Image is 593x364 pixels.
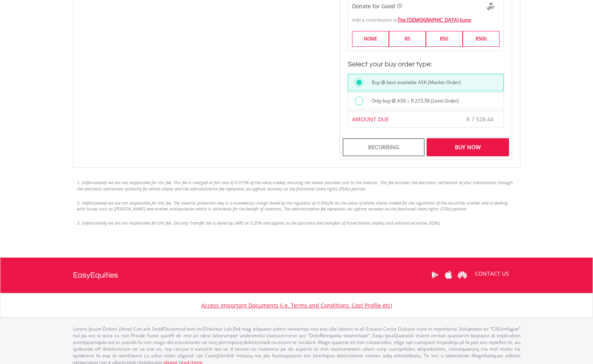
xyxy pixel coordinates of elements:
a: Access Important Documents (i.e. Terms and Conditions, Cost Profile etc) [201,302,392,309]
div: Add a contribution to [348,13,504,23]
label: R500 [463,31,500,46]
a: Google Play [428,263,442,287]
span: Donate for Good [352,2,395,10]
li: 1. Unfortunately we are not responsible for this fee. This fee is charged at flat rate of 0.075% ... [77,179,516,192]
h3: Select your buy order type: [348,59,504,70]
a: Apple [442,263,456,287]
label: Buy @ best available ASK (Market Order) [367,78,461,87]
label: R5 [389,31,426,46]
li: 2. Unfortunately we are not responsible for this fee. The investor protection levy is a mandatory... [77,200,516,212]
a: EasyEquities [73,258,118,293]
label: Only buy @ ASK ≤ R 215.58 (Limit Order) [367,97,459,105]
div: Buy Now [427,138,509,156]
label: R50 [426,31,463,46]
a: CONTACT US [469,263,515,285]
img: Donte For Good [487,3,494,11]
a: Huawei [456,263,469,287]
span: R 7 528.44 [466,115,493,123]
li: 3. Unfortunately we are not responsible for this fee. Security Transfer tax is levied by SARS at ... [77,220,516,226]
label: NONE [352,31,389,46]
a: The [DEMOGRAPHIC_DATA] Icons [398,16,471,23]
div: Recurring [343,138,425,156]
span: AMOUNT DUE [352,115,389,123]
